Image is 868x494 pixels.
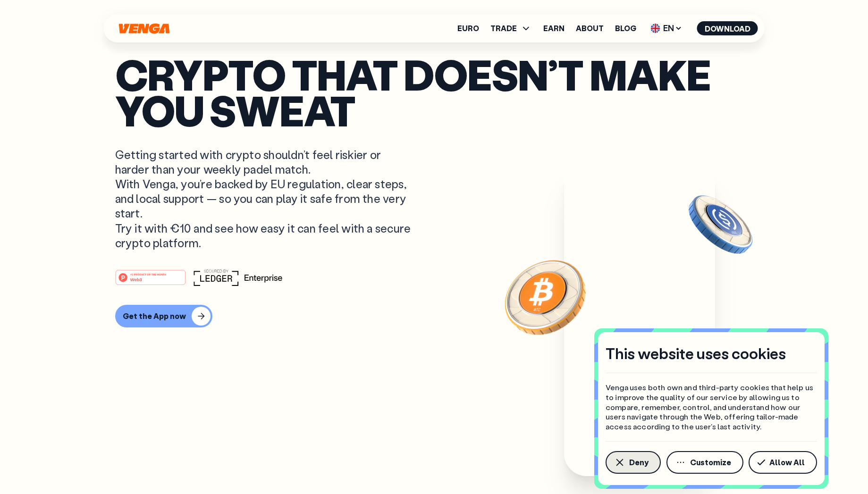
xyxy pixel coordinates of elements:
[666,451,743,474] button: Customize
[606,343,786,363] h4: This website uses cookies
[130,273,166,276] tspan: #1 PRODUCT OF THE MONTH
[115,56,753,128] p: Crypto that doesn’t make you sweat
[749,451,817,474] button: Allow All
[576,25,604,32] a: About
[115,305,212,327] button: Get the App now
[615,25,636,32] a: Blog
[606,383,817,432] p: Venga uses both own and third-party cookies that help us to improve the quality of our service by...
[648,21,686,36] span: EN
[564,160,715,476] img: Venga app main
[543,25,565,32] a: Earn
[697,21,758,35] button: Download
[115,305,753,327] a: Get the App now
[457,25,479,32] a: Euro
[503,254,588,339] img: Bitcoin
[651,24,660,33] img: flag-uk
[123,311,186,321] div: Get the App now
[690,459,731,466] span: Customize
[118,23,171,34] svg: Home
[490,25,517,32] span: TRADE
[606,451,661,474] button: Deny
[687,191,755,259] img: USDC coin
[769,459,805,466] span: Allow All
[629,459,649,466] span: Deny
[490,23,532,34] span: TRADE
[115,275,186,287] a: #1 PRODUCT OF THE MONTHWeb3
[115,147,413,250] p: Getting started with crypto shouldn’t feel riskier or harder than your weekly padel match. With V...
[130,277,142,282] tspan: Web3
